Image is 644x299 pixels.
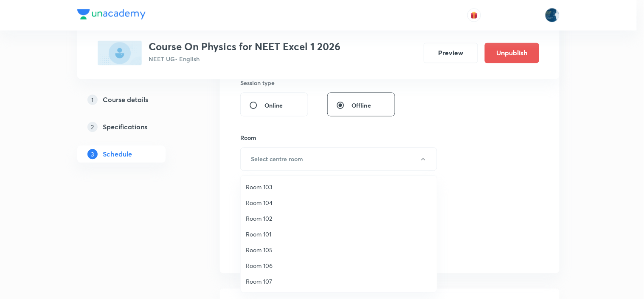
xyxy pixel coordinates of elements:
[246,261,432,270] span: Room 106
[246,198,432,207] span: Room 104
[246,182,432,191] span: Room 103
[246,230,432,239] span: Room 101
[246,277,432,286] span: Room 107
[246,245,432,254] span: Room 105
[246,214,432,223] span: Room 102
